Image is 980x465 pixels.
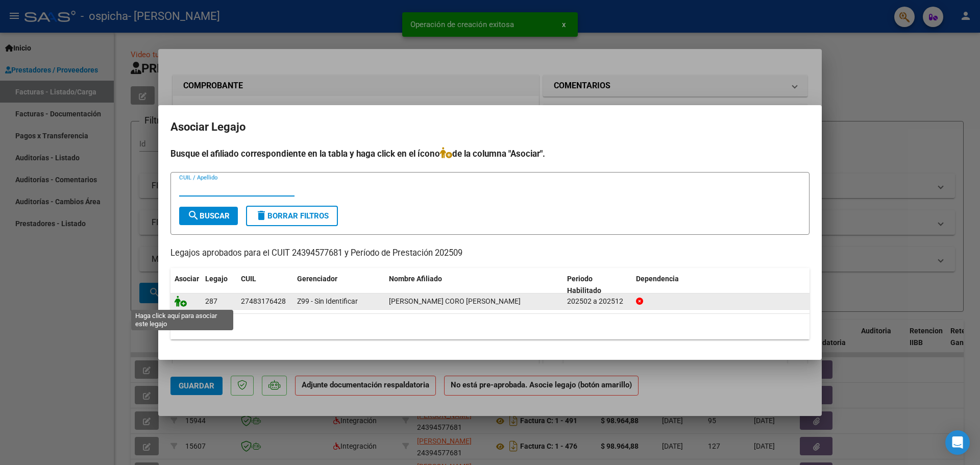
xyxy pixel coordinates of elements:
datatable-header-cell: Dependencia [632,268,810,302]
span: Gerenciador [297,275,337,283]
datatable-header-cell: Nombre Afiliado [385,268,563,302]
datatable-header-cell: Periodo Habilitado [563,268,632,302]
span: Dependencia [636,275,679,283]
datatable-header-cell: Asociar [170,268,201,302]
mat-icon: delete [255,209,267,222]
button: Buscar [179,207,238,225]
span: Periodo Habilitado [567,275,601,295]
datatable-header-cell: CUIL [237,268,293,302]
button: Borrar Filtros [246,206,338,226]
datatable-header-cell: Gerenciador [293,268,385,302]
div: 202502 a 202512 [567,296,628,307]
span: Z99 - Sin Identificar [297,297,358,305]
div: 27483176428 [241,296,286,307]
span: Buscar [187,211,230,221]
h4: Busque el afiliado correspondiente en la tabla y haga click en el ícono de la columna "Asociar". [170,147,810,160]
div: 1 registros [170,314,810,339]
mat-icon: search [187,209,200,222]
span: 287 [205,297,217,305]
span: CUIL [241,275,256,283]
span: Legajo [205,275,228,283]
p: Legajos aprobados para el CUIT 24394577681 y Período de Prestación 202509 [170,247,810,260]
span: Asociar [175,275,199,283]
datatable-header-cell: Legajo [201,268,237,302]
div: Open Intercom Messenger [945,430,970,455]
span: Borrar Filtros [255,211,329,221]
span: CONDORI CORO TAMARA JAZMIN [389,297,521,305]
span: Nombre Afiliado [389,275,442,283]
h2: Asociar Legajo [170,117,810,137]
